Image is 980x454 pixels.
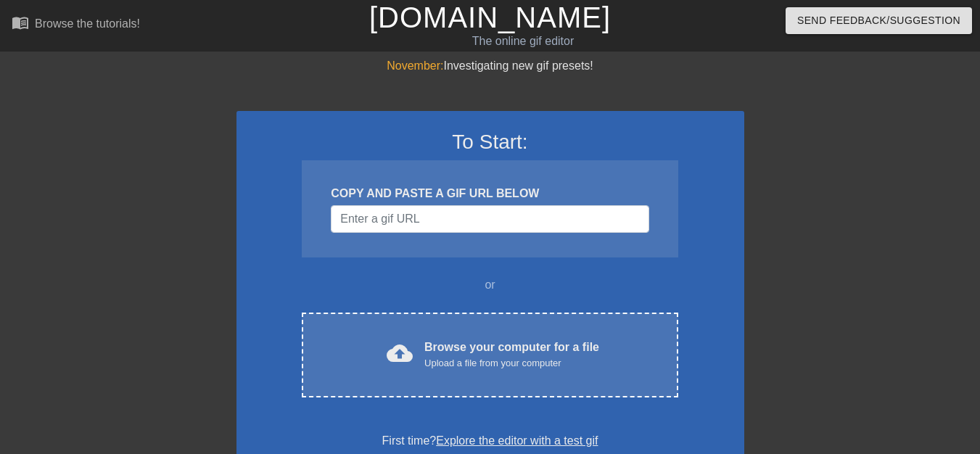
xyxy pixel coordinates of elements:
[436,434,598,447] a: Explore the editor with a test gif
[387,59,443,72] span: November:
[424,356,599,371] div: Upload a file from your computer
[12,14,29,31] span: menu_book
[369,1,611,33] a: [DOMAIN_NAME]
[35,17,140,30] div: Browse the tutorials!
[255,432,725,450] div: First time?
[331,185,648,202] div: COPY AND PASTE A GIF URL BELOW
[255,130,725,154] h3: To Start:
[786,7,972,34] button: Send Feedback/Suggestion
[331,205,648,233] input: Username
[797,12,960,30] span: Send Feedback/Suggestion
[334,33,712,50] div: The online gif editor
[274,276,707,294] div: or
[236,57,744,75] div: Investigating new gif presets!
[387,340,413,366] span: cloud_upload
[12,14,140,36] a: Browse the tutorials!
[424,339,599,371] div: Browse your computer for a file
